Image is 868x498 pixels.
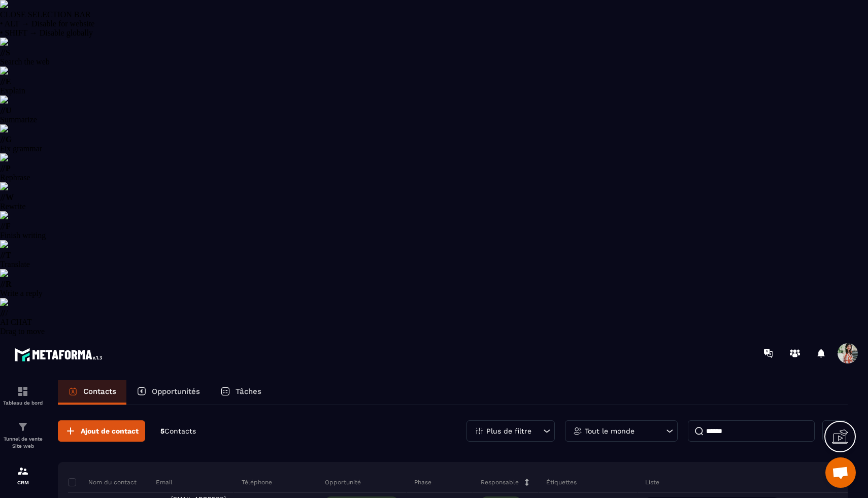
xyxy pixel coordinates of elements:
p: Contacts [83,387,116,396]
div: Ouvrir le chat [825,457,856,488]
p: Nom du contact [68,478,137,486]
a: Contacts [58,380,126,405]
img: formation [17,465,29,477]
p: Tunnel de vente Site web [3,436,43,450]
p: Opportunité [325,478,361,486]
p: 5 [160,426,196,436]
p: Email [156,478,173,486]
p: Opportunités [152,387,200,396]
p: Téléphone [242,478,272,486]
p: Liste [645,478,659,486]
a: Tâches [210,380,272,405]
img: formation [17,421,29,433]
a: formationformationTunnel de vente Site web [3,413,43,457]
a: formationformationCRM [3,457,43,493]
p: Étiquettes [546,478,577,486]
p: Tout le monde [585,427,635,435]
p: Tableau de bord [3,400,43,406]
span: Ajout de contact [81,426,139,436]
img: logo [14,345,106,364]
a: Opportunités [126,380,210,405]
img: formation [17,385,29,397]
span: Contacts [164,427,196,435]
p: Plus de filtre [486,427,531,435]
p: Phase [414,478,431,486]
p: Tâches [236,387,261,396]
a: formationformationTableau de bord [3,378,43,413]
button: Ajout de contact [58,420,145,442]
p: CRM [3,480,43,485]
p: Responsable [481,478,519,486]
